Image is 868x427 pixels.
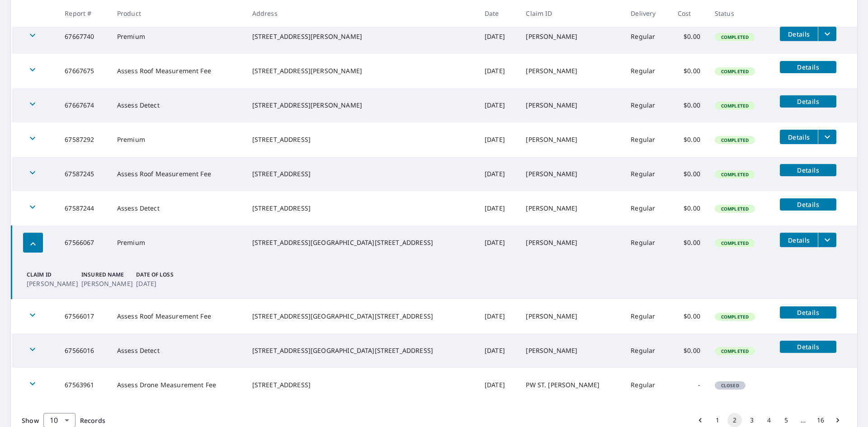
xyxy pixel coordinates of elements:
[80,416,105,425] span: Records
[252,380,470,389] div: [STREET_ADDRESS]
[477,225,519,260] td: [DATE]
[477,368,519,402] td: [DATE]
[57,157,110,191] td: 67587245
[670,191,708,225] td: $0.00
[670,88,708,122] td: $0.00
[252,238,470,247] div: [STREET_ADDRESS][GEOGRAPHIC_DATA][STREET_ADDRESS]
[623,157,670,191] td: Regular
[477,19,519,54] td: [DATE]
[623,122,670,157] td: Regular
[252,312,470,321] div: [STREET_ADDRESS][GEOGRAPHIC_DATA][STREET_ADDRESS]
[716,137,754,143] span: Completed
[785,200,831,209] span: Details
[110,225,245,260] td: Premium
[716,240,754,246] span: Completed
[519,54,623,88] td: [PERSON_NAME]
[796,416,811,425] div: …
[252,204,470,213] div: [STREET_ADDRESS]
[519,299,623,333] td: [PERSON_NAME]
[22,416,39,425] span: Show
[110,368,245,402] td: Assess Drone Measurement Fee
[519,19,623,54] td: [PERSON_NAME]
[252,101,470,110] div: [STREET_ADDRESS][PERSON_NAME]
[818,27,836,41] button: filesDropdownBtn-67667740
[670,19,708,54] td: $0.00
[477,122,519,157] td: [DATE]
[623,333,670,368] td: Regular
[57,19,110,54] td: 67667740
[57,54,110,88] td: 67667675
[252,346,470,355] div: [STREET_ADDRESS][GEOGRAPHIC_DATA][STREET_ADDRESS]
[136,271,187,279] p: Date of Loss
[670,54,708,88] td: $0.00
[110,191,245,225] td: Assess Detect
[477,299,519,333] td: [DATE]
[785,166,831,174] span: Details
[110,54,245,88] td: Assess Roof Measurement Fee
[623,88,670,122] td: Regular
[716,314,754,320] span: Completed
[785,97,831,106] span: Details
[623,191,670,225] td: Regular
[81,279,132,288] p: [PERSON_NAME]
[252,169,470,178] div: [STREET_ADDRESS]
[57,368,110,402] td: 67563961
[57,225,110,260] td: 67566067
[623,368,670,402] td: Regular
[519,122,623,157] td: [PERSON_NAME]
[670,368,708,402] td: -
[110,299,245,333] td: Assess Roof Measurement Fee
[780,306,836,319] button: detailsBtn-67566017
[780,61,836,73] button: detailsBtn-67667675
[110,19,245,54] td: Premium
[670,333,708,368] td: $0.00
[670,225,708,260] td: $0.00
[519,157,623,191] td: [PERSON_NAME]
[780,164,836,176] button: detailsBtn-67587245
[477,191,519,225] td: [DATE]
[780,341,836,353] button: detailsBtn-67566016
[716,103,754,109] span: Completed
[780,27,818,41] button: detailsBtn-67667740
[477,88,519,122] td: [DATE]
[57,88,110,122] td: 67667674
[477,54,519,88] td: [DATE]
[519,191,623,225] td: [PERSON_NAME]
[716,68,754,75] span: Completed
[110,122,245,157] td: Premium
[780,233,818,247] button: detailsBtn-67566067
[477,157,519,191] td: [DATE]
[623,54,670,88] td: Regular
[716,348,754,354] span: Completed
[57,333,110,368] td: 67566016
[623,19,670,54] td: Regular
[818,130,836,144] button: filesDropdownBtn-67587292
[670,299,708,333] td: $0.00
[818,233,836,247] button: filesDropdownBtn-67566067
[780,95,836,108] button: detailsBtn-67667674
[110,88,245,122] td: Assess Detect
[81,271,132,279] p: Insured Name
[716,206,754,212] span: Completed
[519,225,623,260] td: [PERSON_NAME]
[785,236,812,244] span: Details
[252,135,470,144] div: [STREET_ADDRESS]
[785,30,812,38] span: Details
[785,133,812,141] span: Details
[57,122,110,157] td: 67587292
[670,157,708,191] td: $0.00
[716,382,745,389] span: Closed
[57,299,110,333] td: 67566017
[110,333,245,368] td: Assess Detect
[716,171,754,178] span: Completed
[785,63,831,71] span: Details
[785,343,831,351] span: Details
[477,333,519,368] td: [DATE]
[252,66,470,75] div: [STREET_ADDRESS][PERSON_NAME]
[780,198,836,211] button: detailsBtn-67587244
[27,271,78,279] p: Claim ID
[623,225,670,260] td: Regular
[785,308,831,317] span: Details
[110,157,245,191] td: Assess Roof Measurement Fee
[27,279,78,288] p: [PERSON_NAME]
